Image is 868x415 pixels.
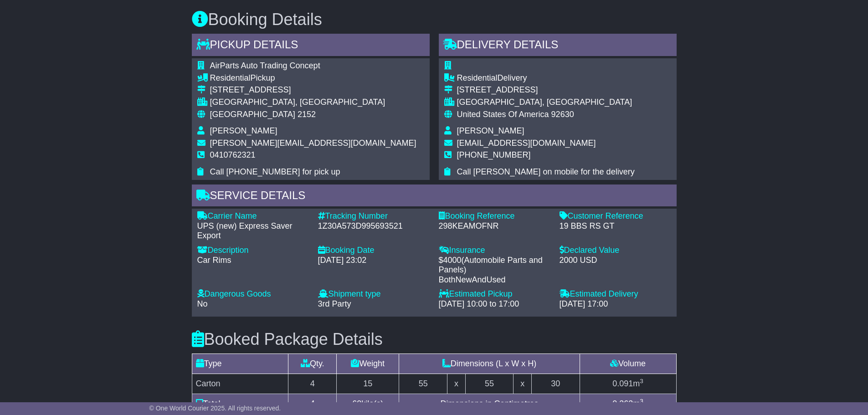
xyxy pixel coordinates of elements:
[447,374,465,394] td: x
[439,299,550,309] div: [DATE] 10:00 to 17:00
[439,34,677,58] div: Delivery Details
[560,221,671,231] div: 19 BBS RS GT
[580,354,676,374] td: Volume
[192,374,288,394] td: Carton
[457,126,524,135] span: [PERSON_NAME]
[457,73,498,82] span: Residential
[580,374,676,394] td: m
[443,256,462,265] span: 4000
[640,378,643,384] sup: 3
[318,289,430,299] div: Shipment type
[399,394,580,414] td: Dimensions in Centimetres
[192,34,430,58] div: Pickup Details
[337,374,399,394] td: 15
[210,110,295,119] span: [GEOGRAPHIC_DATA]
[210,126,277,135] span: [PERSON_NAME]
[560,256,671,266] div: 2000 USD
[560,299,671,309] div: [DATE] 17:00
[439,246,550,256] div: Insurance
[149,405,281,412] span: © One World Courier 2025. All rights reserved.
[560,289,671,299] div: Estimated Delivery
[192,184,677,209] div: Service Details
[457,167,635,176] span: Call [PERSON_NAME] on mobile for the delivery
[612,399,633,408] span: 0.363
[210,150,256,159] span: 0410762321
[197,211,309,221] div: Carrier Name
[439,256,543,275] span: Automobile Parts and Panels
[210,85,416,95] div: [STREET_ADDRESS]
[210,73,251,82] span: Residential
[288,374,337,394] td: 4
[457,73,635,83] div: Delivery
[640,398,643,405] sup: 3
[439,221,550,231] div: 298KEAMOFNR
[457,138,596,148] span: [EMAIL_ADDRESS][DOMAIN_NAME]
[612,379,633,388] span: 0.091
[318,246,430,256] div: Booking Date
[192,354,288,374] td: Type
[197,256,309,266] div: Car Rims
[197,246,309,256] div: Description
[551,110,574,119] span: 92630
[439,289,550,299] div: Estimated Pickup
[531,374,580,394] td: 30
[210,97,416,108] div: [GEOGRAPHIC_DATA], [GEOGRAPHIC_DATA]
[399,374,447,394] td: 55
[465,374,514,394] td: 55
[192,330,677,348] h3: Booked Package Details
[352,399,361,408] span: 60
[192,10,677,29] h3: Booking Details
[210,167,340,176] span: Call [PHONE_NUMBER] for pick up
[580,394,676,414] td: m
[298,110,316,119] span: 2152
[318,221,430,231] div: 1Z30A573D995693521
[560,246,671,256] div: Declared Value
[439,275,550,285] div: BothNewAndUsed
[337,354,399,374] td: Weight
[192,394,288,414] td: Total
[514,374,531,394] td: x
[288,394,337,414] td: 4
[318,299,351,308] span: 3rd Party
[197,221,309,241] div: UPS (new) Express Saver Export
[457,85,635,95] div: [STREET_ADDRESS]
[337,394,399,414] td: kilo(s)
[439,211,550,221] div: Booking Reference
[197,299,208,308] span: No
[457,110,549,119] span: United States Of America
[288,354,337,374] td: Qty.
[197,289,309,299] div: Dangerous Goods
[210,138,416,148] span: [PERSON_NAME][EMAIL_ADDRESS][DOMAIN_NAME]
[457,150,531,159] span: [PHONE_NUMBER]
[457,97,635,108] div: [GEOGRAPHIC_DATA], [GEOGRAPHIC_DATA]
[210,61,320,70] span: AirParts Auto Trading Concept
[318,211,430,221] div: Tracking Number
[560,211,671,221] div: Customer Reference
[210,73,416,83] div: Pickup
[318,256,430,266] div: [DATE] 23:02
[399,354,580,374] td: Dimensions (L x W x H)
[439,256,550,285] div: $ ( )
